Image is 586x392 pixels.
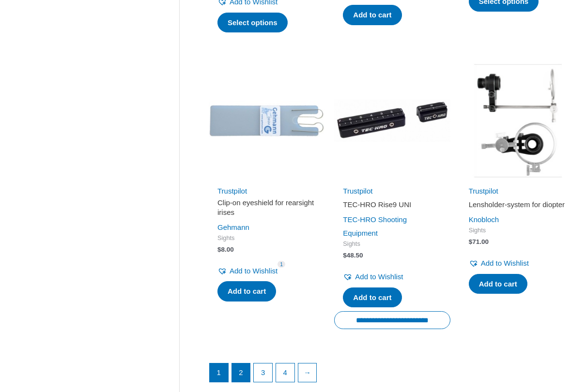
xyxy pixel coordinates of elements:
a: Page 4 [276,363,294,382]
span: $ [217,246,221,253]
a: Add to Wishlist [217,264,278,278]
span: $ [343,252,347,259]
img: TEC-HRO Rise9 UNI [334,63,450,179]
span: Add to Wishlist [230,267,278,275]
bdi: 71.00 [469,238,489,245]
a: → [298,363,317,382]
img: Lensholder-system for diopter [460,63,576,179]
span: Sights [469,226,567,235]
img: Clip-on eyeshield for rearsight irises [209,63,324,179]
a: Clip-on eyeshield for rearsight irises [217,198,316,221]
a: TEC-HRO Shooting Equipment [343,215,407,237]
span: Add to Wishlist [481,259,529,267]
a: TEC-HRO Rise9 UNI [343,200,441,213]
span: Sights [217,234,316,242]
a: Add to cart: “Lensholder-system for diopter” [469,274,527,294]
a: Trustpilot [217,187,247,195]
a: Add to Wishlist [343,270,403,284]
a: Gehmann [217,223,249,231]
a: Lensholder-system for diopter [469,200,567,213]
a: Trustpilot [343,187,372,195]
a: Add to cart: “Clip-on eyeshield for rearsight irises” [217,281,276,302]
h2: Lensholder-system for diopter [469,200,567,210]
span: $ [469,238,473,245]
span: Page 1 [210,363,228,382]
a: Add to cart: “TEC-HRO monocle” [343,5,401,25]
a: Add to Wishlist [469,256,529,270]
a: Page 3 [254,363,272,382]
h2: Clip-on eyeshield for rearsight irises [217,198,316,217]
span: Add to Wishlist [355,272,403,281]
span: 1 [278,261,285,268]
nav: Product Pagination [209,363,576,387]
bdi: 48.50 [343,252,363,259]
a: Trustpilot [469,187,498,195]
span: Sights [343,240,441,248]
a: Page 2 [232,363,250,382]
a: Select options for “TEC-HRO Precise Light Diopter” [217,13,288,33]
h2: TEC-HRO Rise9 UNI [343,200,441,210]
bdi: 8.00 [217,246,234,253]
a: Knobloch [469,215,499,224]
a: Add to cart: “TEC-HRO Rise9 UNI” [343,287,401,308]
